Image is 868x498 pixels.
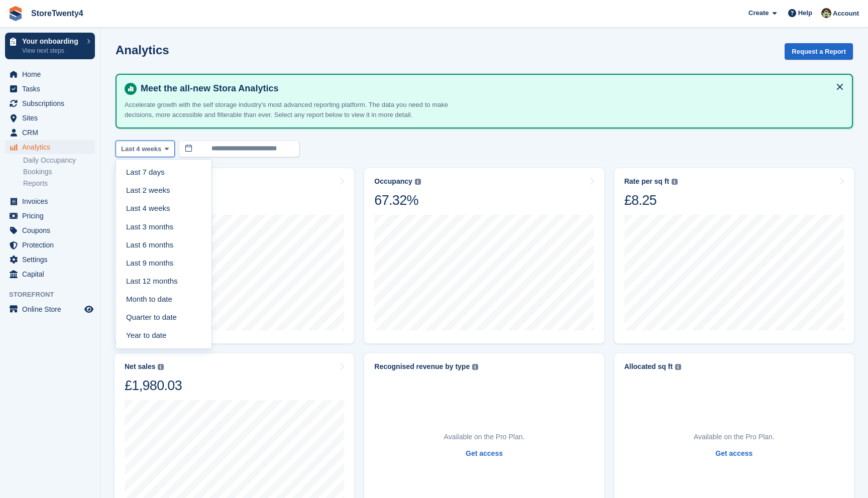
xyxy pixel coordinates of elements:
[785,43,853,60] button: Request a Report
[715,448,752,459] a: Get access
[120,218,207,236] a: Last 3 months
[672,179,678,185] img: icon-info-grey-7440780725fd019a000dd9b08b2336e03edf1995a4989e88bcd33f0948082b44.svg
[821,8,831,18] img: Lee Hanlon
[8,6,23,21] img: stora-icon-8386f47178a22dfd0bd8f6a31ec36ba5ce8667c1dd55bd0f319d3a0aa187defe.svg
[22,223,82,237] span: Coupons
[121,144,161,154] span: Last 4 weeks
[120,200,207,218] a: Last 4 weeks
[22,38,82,45] p: Your onboarding
[22,194,82,208] span: Invoices
[137,83,844,94] h4: Meet the all-new Stora Analytics
[120,164,207,182] a: Last 7 days
[27,5,87,22] a: StoreTwenty4
[374,362,470,371] div: Recognised revenue by type
[120,182,207,200] a: Last 2 weeks
[624,192,678,209] div: £8.25
[22,253,82,267] span: Settings
[5,126,95,140] a: menu
[5,223,95,237] a: menu
[5,33,95,59] a: Your onboarding View next steps
[5,267,95,281] a: menu
[694,432,775,442] p: Available on the Pro Plan.
[23,167,95,177] a: Bookings
[5,302,95,316] a: menu
[120,254,207,272] a: Last 9 months
[5,96,95,110] a: menu
[22,111,82,125] span: Sites
[116,43,169,57] h2: Analytics
[5,67,95,81] a: menu
[5,194,95,208] a: menu
[22,67,82,81] span: Home
[120,326,207,344] a: Year to date
[374,177,412,186] div: Occupancy
[125,100,476,119] p: Accelerate growth with the self storage industry's most advanced reporting platform. The data you...
[22,302,82,316] span: Online Store
[444,432,525,442] p: Available on the Pro Plan.
[748,8,769,18] span: Create
[23,179,95,188] a: Reports
[798,8,812,18] span: Help
[5,140,95,154] a: menu
[120,308,207,326] a: Quarter to date
[624,362,673,371] div: Allocated sq ft
[120,272,207,290] a: Last 12 months
[22,46,82,55] p: View next steps
[120,290,207,308] a: Month to date
[833,9,859,19] span: Account
[374,192,420,209] div: 67.32%
[466,448,503,459] a: Get access
[675,364,681,370] img: icon-info-grey-7440780725fd019a000dd9b08b2336e03edf1995a4989e88bcd33f0948082b44.svg
[22,96,82,110] span: Subscriptions
[120,236,207,254] a: Last 6 months
[22,209,82,223] span: Pricing
[125,377,182,394] div: £1,980.03
[624,177,669,186] div: Rate per sq ft
[23,156,95,165] a: Daily Occupancy
[22,238,82,252] span: Protection
[158,364,164,370] img: icon-info-grey-7440780725fd019a000dd9b08b2336e03edf1995a4989e88bcd33f0948082b44.svg
[22,140,82,154] span: Analytics
[5,253,95,267] a: menu
[9,290,100,300] span: Storefront
[83,303,95,315] a: Preview store
[5,111,95,125] a: menu
[415,179,421,185] img: icon-info-grey-7440780725fd019a000dd9b08b2336e03edf1995a4989e88bcd33f0948082b44.svg
[5,209,95,223] a: menu
[22,82,82,96] span: Tasks
[5,238,95,252] a: menu
[116,141,175,157] button: Last 4 weeks
[125,362,155,371] div: Net sales
[472,364,478,370] img: icon-info-grey-7440780725fd019a000dd9b08b2336e03edf1995a4989e88bcd33f0948082b44.svg
[5,82,95,96] a: menu
[22,267,82,281] span: Capital
[22,126,82,140] span: CRM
